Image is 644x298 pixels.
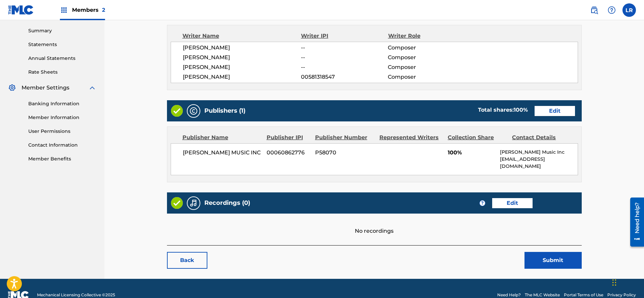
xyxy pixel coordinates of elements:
[167,214,582,235] div: No recordings
[448,134,507,142] div: Collection Share
[28,142,96,149] a: Contact Information
[497,292,521,298] a: Need Help?
[171,197,183,209] img: Valid
[267,149,310,157] span: 00060862776
[379,134,443,142] div: Represented Writers
[190,199,198,207] img: Recordings
[171,105,183,117] img: Valid
[512,134,571,142] div: Contact Details
[388,63,467,71] span: Composer
[37,292,115,298] span: Mechanical Licensing Collective © 2025
[28,55,96,62] a: Annual Statements
[448,149,495,157] span: 100%
[608,6,616,14] img: help
[102,7,105,13] span: 2
[524,252,582,269] button: Submit
[28,100,96,107] a: Banking Information
[183,149,262,157] span: [PERSON_NAME] MUSIC INC
[183,63,301,71] span: [PERSON_NAME]
[301,63,388,71] span: --
[28,114,96,121] a: Member Information
[315,134,374,142] div: Publisher Number
[388,53,467,62] span: Composer
[610,266,644,298] iframe: Chat Widget
[492,198,533,208] a: Edit
[167,252,207,269] a: Back
[301,73,388,81] span: 00581318547
[480,200,485,206] span: ?
[535,106,575,116] a: Edit
[388,32,467,40] div: Writer Role
[183,44,301,52] span: [PERSON_NAME]
[564,292,603,298] a: Portal Terms of Use
[301,44,388,52] span: --
[607,292,636,298] a: Privacy Policy
[204,199,250,207] h5: Recordings (0)
[8,5,34,15] img: MLC Logo
[28,41,96,48] a: Statements
[622,3,636,17] div: User Menu
[587,3,601,17] a: Public Search
[28,69,96,76] a: Rate Sheets
[478,106,528,114] div: Total shares:
[28,155,96,162] a: Member Benefits
[267,134,310,142] div: Publisher IPI
[72,6,105,14] span: Members
[301,32,388,40] div: Writer IPI
[388,73,467,81] span: Composer
[28,128,96,135] a: User Permissions
[204,107,245,115] h5: Publishers (1)
[60,6,68,14] img: Top Rightsholders
[514,107,528,113] span: 100 %
[605,3,618,17] div: Help
[183,53,301,62] span: [PERSON_NAME]
[500,156,577,170] p: [EMAIL_ADDRESS][DOMAIN_NAME]
[625,195,644,249] iframe: Resource Center
[525,292,560,298] a: The MLC Website
[388,44,467,52] span: Composer
[182,32,301,40] div: Writer Name
[28,27,96,34] a: Summary
[190,107,198,115] img: Publishers
[500,149,577,156] p: [PERSON_NAME] Music Inc
[183,73,301,81] span: [PERSON_NAME]
[22,84,69,92] span: Member Settings
[590,6,598,14] img: search
[88,84,96,92] img: expand
[612,272,616,293] div: Drag
[315,149,374,157] span: P58070
[8,84,16,92] img: Member Settings
[301,53,388,62] span: --
[182,134,262,142] div: Publisher Name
